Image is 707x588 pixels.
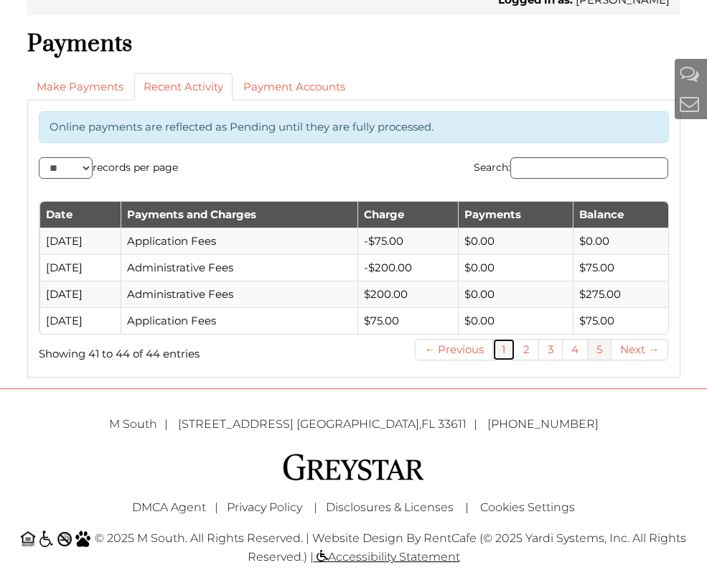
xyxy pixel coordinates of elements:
td: Administrative Fees [121,281,357,307]
a: 2 [515,339,539,360]
td: $200.00 [357,281,458,307]
td: $0.00 [458,254,573,281]
td: Application Fees [121,228,357,254]
select: records per page [39,157,93,179]
img: Pet Friendly [75,531,91,547]
td: [DATE] [39,281,121,307]
a: M South [STREET_ADDRESS] [GEOGRAPHIC_DATA],FL 33611 [109,417,484,431]
span: M South [109,417,175,431]
th: Payments [458,202,573,228]
a: Make Payments [27,73,133,101]
th: Charge [357,202,458,228]
span: 33611 [438,417,467,431]
th: Date [39,202,121,228]
a: ← Previous [415,339,493,360]
img: Greystar logo and Greystar website [282,452,426,482]
td: -$75.00 [357,228,458,254]
span: [GEOGRAPHIC_DATA] [296,417,419,431]
a: Contact [680,92,699,116]
a: Next → [612,339,668,360]
td: Application Fees [121,307,357,334]
span: FL [421,417,435,431]
a: 3 [539,339,563,360]
td: [DATE] [39,228,121,254]
td: $0.00 [573,228,668,254]
span: [STREET_ADDRESS] [178,417,294,431]
a: 1 [493,339,515,360]
td: $0.00 [458,281,573,307]
span: | [314,500,317,514]
label: records per page [39,157,178,179]
a: Recent Activity [134,73,233,101]
td: $0.00 [458,307,573,334]
div: © 2025 M South. All Rights Reserved. | Website Design by RentCafe (© 2025 Yardi Systems, Inc. All... [17,522,691,574]
a: Cookies Settings [480,500,575,514]
h1: Payments [27,29,680,59]
input: Search: [510,157,668,179]
img: Accessible community and Greystar Fair Housing Statement [38,531,54,547]
th: Payments and Charges [121,202,357,228]
span: | [465,500,469,514]
a: 4 [563,339,588,360]
td: $275.00 [573,281,668,307]
td: $0.00 [458,228,573,254]
a: Accessibility Statement [314,550,460,564]
label: Search: [474,157,668,179]
td: $75.00 [357,307,458,334]
a: Disclosures & Licenses [326,500,454,514]
td: $75.00 [573,254,668,281]
th: Balance [573,202,668,228]
span: | [215,500,218,514]
td: $75.00 [573,307,668,334]
a: Payment Accounts [234,73,355,101]
td: Administrative Fees [121,254,357,281]
a: 5 [588,339,612,360]
a: [PHONE_NUMBER] [487,417,599,431]
td: [DATE] [39,254,121,281]
div: Showing 41 to 44 of 44 entries [39,339,347,363]
img: No Smoking [57,532,72,546]
a: Greystar Privacy Policy [227,500,302,514]
img: Equal Housing Opportunity and Greystar Fair Housing Statement [21,531,35,546]
div: Online payments are reflected as Pending until they are fully processed. [39,111,669,143]
a: Help And Support [680,62,699,85]
td: [DATE] [39,307,121,334]
span: , [178,417,484,431]
a: Greystar DMCA Agent [132,500,206,514]
td: -$200.00 [357,254,458,281]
